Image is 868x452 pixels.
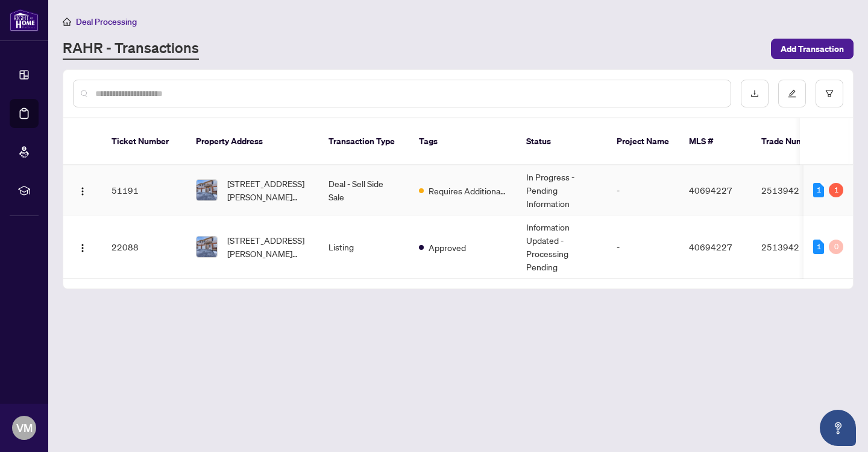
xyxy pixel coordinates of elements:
th: Transaction Type [319,118,409,165]
a: RAHR - Transactions [63,38,199,60]
td: Information Updated - Processing Pending [517,215,607,279]
span: Approved [429,241,466,254]
span: download [750,89,759,98]
span: Add Transaction [781,39,844,59]
th: Status [517,118,607,165]
td: 2513942 [752,165,836,215]
button: Add Transaction [771,39,854,59]
div: 1 [813,240,824,254]
span: home [63,18,71,26]
button: Logo [73,180,92,200]
img: logo [10,9,39,31]
button: filter [816,80,843,107]
button: download [741,80,769,107]
button: Logo [73,237,92,256]
img: thumbnail-img [197,237,217,257]
td: - [607,165,679,215]
td: Deal - Sell Side Sale [319,165,409,215]
td: 2513942 [752,215,836,279]
div: 1 [813,183,824,197]
span: VM [16,419,33,436]
div: 1 [829,183,843,197]
td: In Progress - Pending Information [517,165,607,215]
th: MLS # [679,118,752,165]
span: [STREET_ADDRESS][PERSON_NAME][PERSON_NAME] [227,177,309,203]
th: Ticket Number [102,118,186,165]
button: edit [778,80,806,107]
button: Open asap [820,410,856,446]
span: filter [825,89,834,98]
td: 51191 [102,165,186,215]
span: Deal Processing [76,16,137,27]
img: Logo [78,186,87,196]
td: - [607,215,679,279]
div: 0 [829,240,843,254]
span: 40694227 [689,185,732,196]
img: Logo [78,243,87,253]
img: thumbnail-img [197,180,217,200]
td: 22088 [102,215,186,279]
th: Tags [409,118,517,165]
span: Requires Additional Docs [429,184,507,197]
td: Listing [319,215,409,279]
span: edit [788,89,796,98]
th: Project Name [607,118,679,165]
span: 40694227 [689,241,732,252]
span: [STREET_ADDRESS][PERSON_NAME][PERSON_NAME] [227,234,309,260]
th: Property Address [186,118,319,165]
th: Trade Number [752,118,836,165]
